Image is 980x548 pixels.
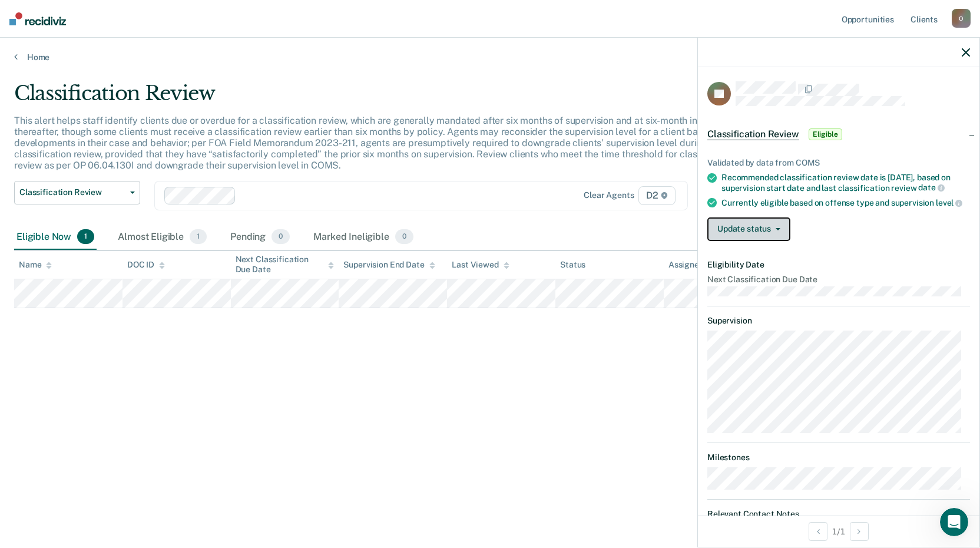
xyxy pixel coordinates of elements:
[721,173,970,193] div: Recommended classification review date is [DATE], based on supervision start date and last classi...
[311,225,416,250] div: Marked Ineligible
[707,158,970,168] div: Validated by data from COMS
[19,187,125,197] span: Classification Review
[77,229,94,245] span: 1
[228,225,292,250] div: Pending
[707,453,970,463] dt: Milestones
[698,115,979,153] div: Classification ReviewEligible
[850,522,869,541] button: Next Opportunity
[707,509,970,519] dt: Relevant Contact Notes
[952,9,971,28] div: O
[698,516,979,547] div: 1 / 1
[272,229,290,245] span: 0
[707,260,970,270] dt: Eligibility Date
[14,52,966,62] a: Home
[14,225,97,250] div: Eligible Now
[940,508,968,536] iframe: Intercom live chat
[918,183,944,192] span: date
[707,217,790,241] button: Update status
[190,229,207,245] span: 1
[809,522,827,541] button: Previous Opportunity
[115,225,209,250] div: Almost Eligible
[236,255,335,275] div: Next Classification Due Date
[936,198,962,207] span: level
[14,81,749,115] div: Classification Review
[707,316,970,326] dt: Supervision
[638,186,676,205] span: D2
[809,128,842,140] span: Eligible
[343,260,435,270] div: Supervision End Date
[395,229,413,245] span: 0
[452,260,509,270] div: Last Viewed
[584,190,634,200] div: Clear agents
[127,260,165,270] div: DOC ID
[9,12,66,25] img: Recidiviz
[707,128,799,140] span: Classification Review
[707,275,970,285] dt: Next Classification Due Date
[19,260,52,270] div: Name
[560,260,585,270] div: Status
[668,260,724,270] div: Assigned to
[721,197,970,208] div: Currently eligible based on offense type and supervision
[14,115,736,171] p: This alert helps staff identify clients due or overdue for a classification review, which are gen...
